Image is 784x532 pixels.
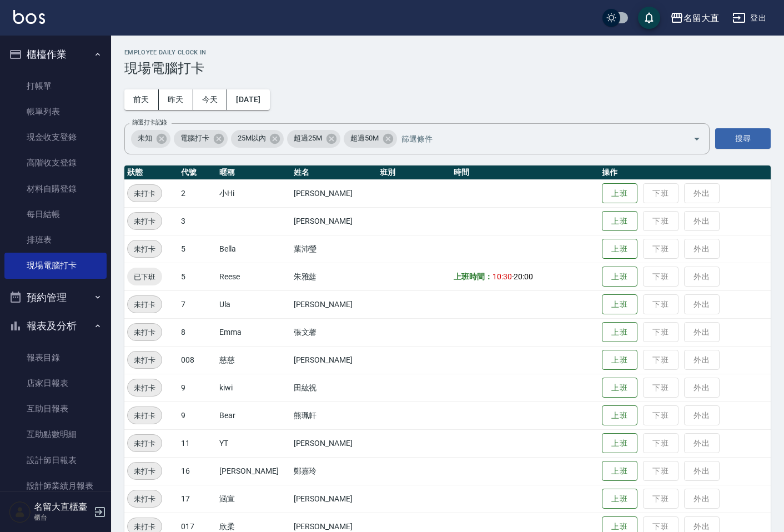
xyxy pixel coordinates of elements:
td: [PERSON_NAME] [291,346,377,374]
td: 5 [178,263,217,290]
button: 上班 [602,405,637,426]
button: 上班 [602,239,637,259]
th: 狀態 [124,165,178,180]
div: 超過25M [287,130,340,148]
button: 上班 [602,211,637,232]
button: 上班 [602,183,637,204]
td: Bear [217,401,290,429]
td: 8 [178,318,217,346]
th: 班別 [377,165,451,180]
td: 慈慈 [217,346,290,374]
div: 25M以內 [231,130,284,148]
b: 上班時間： [454,272,492,281]
button: save [638,7,660,29]
span: 10:30 [492,272,512,281]
button: 上班 [602,433,637,454]
span: 超過25M [287,133,329,144]
span: 未打卡 [128,243,162,255]
span: 未打卡 [128,215,162,227]
div: 電腦打卡 [174,130,228,148]
span: 未打卡 [128,493,162,505]
a: 現場電腦打卡 [4,253,107,278]
div: 超過50M [344,130,397,148]
button: 今天 [193,89,228,110]
td: [PERSON_NAME] [291,179,377,207]
button: 上班 [602,378,637,398]
span: 未打卡 [128,438,162,449]
td: 熊珮軒 [291,401,377,429]
button: 前天 [124,89,159,110]
button: 昨天 [159,89,193,110]
input: 篩選條件 [399,129,674,148]
button: 櫃檯作業 [4,40,107,69]
span: 未打卡 [128,188,162,199]
a: 材料自購登錄 [4,176,107,202]
td: 9 [178,401,217,429]
a: 設計師日報表 [4,448,107,473]
td: 張文馨 [291,318,377,346]
button: 搜尋 [715,128,771,149]
td: 小Hi [217,179,290,207]
td: 朱雅莛 [291,263,377,290]
a: 打帳單 [4,73,107,99]
th: 代號 [178,165,217,180]
span: 電腦打卡 [174,133,216,144]
a: 高階收支登錄 [4,150,107,175]
td: - [451,263,599,290]
td: Reese [217,263,290,290]
button: 上班 [602,267,637,287]
span: 未打卡 [128,299,162,310]
td: YT [217,429,290,457]
a: 互助點數明細 [4,421,107,447]
td: 16 [178,457,217,485]
td: 9 [178,374,217,401]
a: 每日結帳 [4,202,107,227]
td: [PERSON_NAME] [291,429,377,457]
button: 報表及分析 [4,312,107,340]
td: kiwi [217,374,290,401]
span: 已下班 [127,271,162,283]
a: 帳單列表 [4,99,107,124]
td: 葉沛瑩 [291,235,377,263]
th: 操作 [599,165,771,180]
span: 超過50M [344,133,385,144]
td: Ula [217,290,290,318]
button: 上班 [602,322,637,343]
h5: 名留大直櫃臺 [34,501,91,513]
label: 篩選打卡記錄 [132,118,167,127]
button: 上班 [602,461,637,481]
th: 姓名 [291,165,377,180]
td: Emma [217,318,290,346]
span: 25M以內 [231,133,273,144]
td: 17 [178,485,217,513]
span: 未打卡 [128,465,162,477]
a: 報表目錄 [4,345,107,370]
a: 設計師業績月報表 [4,473,107,499]
th: 時間 [451,165,599,180]
span: 未打卡 [128,410,162,421]
td: 2 [178,179,217,207]
td: [PERSON_NAME] [291,290,377,318]
td: 5 [178,235,217,263]
th: 暱稱 [217,165,290,180]
button: 上班 [602,489,637,509]
button: 上班 [602,294,637,315]
div: 名留大直 [684,11,719,25]
img: Logo [13,10,45,24]
button: 預約管理 [4,283,107,312]
td: [PERSON_NAME] [291,207,377,235]
td: 3 [178,207,217,235]
td: 11 [178,429,217,457]
p: 櫃台 [34,513,91,523]
img: Person [9,501,31,523]
td: Bella [217,235,290,263]
h2: Employee Daily Clock In [124,49,771,56]
td: [PERSON_NAME] [217,457,290,485]
button: 登出 [728,8,771,28]
td: 7 [178,290,217,318]
td: 008 [178,346,217,374]
a: 現金收支登錄 [4,124,107,150]
button: 上班 [602,350,637,370]
a: 店家日報表 [4,370,107,396]
a: 排班表 [4,227,107,253]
